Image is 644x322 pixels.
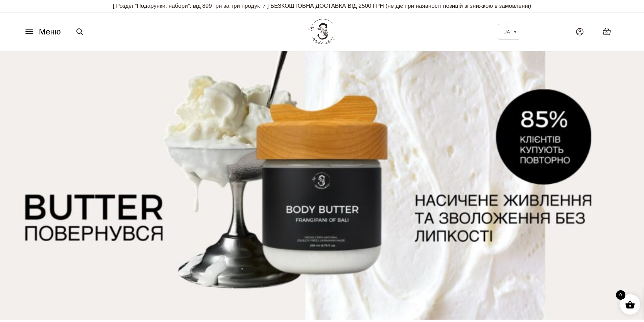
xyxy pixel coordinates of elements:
[616,290,625,300] span: 0
[503,29,510,34] span: UA
[308,19,335,44] img: BY SADOVSKIY
[596,21,618,42] a: 0
[22,25,63,38] button: Меню
[39,26,61,38] span: Меню
[498,24,520,40] a: UA
[605,30,607,36] span: 0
